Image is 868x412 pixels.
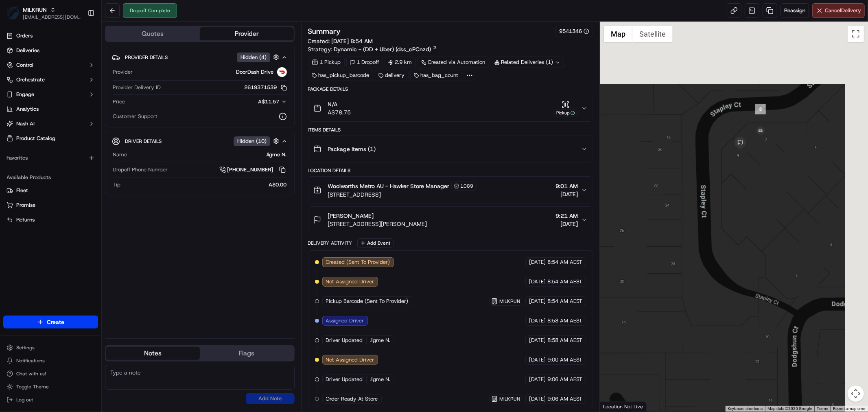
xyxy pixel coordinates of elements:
[308,37,373,45] span: Created:
[547,259,582,266] span: 8:54 AM AEST
[16,202,35,209] span: Promise
[418,57,489,68] div: Created via Automation
[16,47,39,54] span: Deliveries
[3,199,98,212] button: Promise
[112,134,288,148] button: Driver DetailsHidden (10)
[308,167,593,174] div: Location Details
[23,6,47,14] button: MILKRUN
[7,216,95,224] a: Returns
[16,384,49,390] span: Toggle Theme
[234,136,281,146] button: Hidden (10)
[16,216,35,224] span: Returns
[23,14,81,20] button: [EMAIL_ADDRESS][DOMAIN_NAME]
[130,151,287,158] div: Jigme N.
[16,32,33,39] span: Orders
[215,98,287,105] button: A$11.57
[553,110,578,116] div: Pickup
[3,3,84,23] button: MILKRUNMILKRUN[EMAIL_ADDRESS][DOMAIN_NAME]
[326,317,364,324] span: Assigned Driver
[3,59,98,72] button: Control
[499,396,520,402] span: MILKRUN
[755,104,766,114] div: 8
[219,165,287,174] button: [PHONE_NUMBER]
[308,127,593,133] div: Items Details
[547,317,582,324] span: 8:58 AM AEST
[3,184,98,197] button: Fleet
[3,368,98,379] button: Chat with us!
[328,108,351,116] span: A$78.75
[833,406,866,411] a: Report a map error
[16,61,33,69] span: Control
[308,45,437,53] div: Strategy:
[600,401,647,412] div: Location Not Live
[16,76,45,83] span: Orchestrate
[547,356,582,364] span: 9:00 AM AEST
[308,70,373,81] div: has_pickup_barcode
[529,337,546,344] span: [DATE]
[200,27,294,40] button: Provider
[16,187,28,194] span: Fleet
[461,183,474,189] span: 1089
[258,98,280,105] span: A$11.57
[3,103,98,116] a: Analytics
[326,278,374,285] span: Not Assigned Driver
[825,7,861,14] span: Cancel Delivery
[3,29,98,42] a: Orders
[308,240,352,246] div: Delivery Activity
[553,101,578,116] button: Pickup
[3,213,98,226] button: Returns
[529,278,546,285] span: [DATE]
[547,278,582,285] span: 8:54 AM AEST
[784,7,805,14] span: Reassign
[547,298,582,305] span: 8:54 AM AEST
[499,298,520,305] span: MILKRUN
[375,70,409,81] div: delivery
[113,113,157,120] span: Customer Support
[529,317,546,324] span: [DATE]
[113,151,127,158] span: Name
[529,356,546,364] span: [DATE]
[370,376,391,383] span: Jigme N.
[529,298,546,305] span: [DATE]
[124,181,287,188] div: A$0.00
[555,190,578,198] span: [DATE]
[16,370,46,377] span: Chat with us!
[16,135,55,142] span: Product Catalog
[328,182,450,190] span: Woolworths Metro AU - Hawker Store Manager
[602,401,629,412] img: Google
[602,401,629,412] a: Open this area in Google Maps (opens a new window)
[3,171,98,184] div: Available Products
[728,406,763,412] button: Keyboard shortcuts
[328,145,376,153] span: Package Items ( 1 )
[632,26,673,42] button: Show satellite imagery
[308,136,593,162] button: Package Items (1)
[529,259,546,266] span: [DATE]
[3,88,98,101] button: Engage
[547,395,582,403] span: 9:06 AM AEST
[326,356,374,364] span: Not Assigned Driver
[555,182,578,190] span: 9:01 AM
[113,68,133,76] span: Provider
[767,406,812,411] span: Map data ©2025 Google
[47,318,64,326] span: Create
[237,52,281,62] button: Hidden (4)
[559,28,589,35] button: 9541346
[346,57,383,68] div: 1 Dropoff
[125,138,162,145] span: Driver Details
[113,98,125,105] span: Price
[7,202,95,209] a: Promise
[245,84,287,91] button: 2619371539
[328,191,477,199] span: [STREET_ADDRESS]
[236,68,274,76] span: DoorDash Drive
[113,166,168,173] span: Dropoff Phone Number
[106,347,200,360] button: Notes
[308,28,341,35] h3: Summary
[848,386,864,402] button: Map camera controls
[385,57,416,68] div: 2.9 km
[3,117,98,130] button: Nash AI
[7,187,95,194] a: Fleet
[113,84,161,91] span: Provider Delivery ID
